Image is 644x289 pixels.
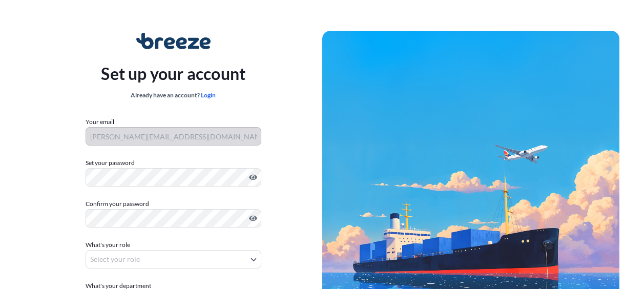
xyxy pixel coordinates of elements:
label: Your email [86,117,114,127]
p: Set up your account [101,61,245,86]
button: Show password [249,173,257,181]
img: Breeze [136,33,211,49]
div: Already have an account? [101,90,245,100]
label: Set your password [86,158,261,168]
span: What's your role [86,240,130,250]
a: Login [201,91,216,99]
button: Select your role [86,250,261,269]
button: Show password [249,214,257,222]
label: Confirm your password [86,199,261,209]
span: Select your role [90,254,140,264]
input: Your email address [86,127,261,146]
